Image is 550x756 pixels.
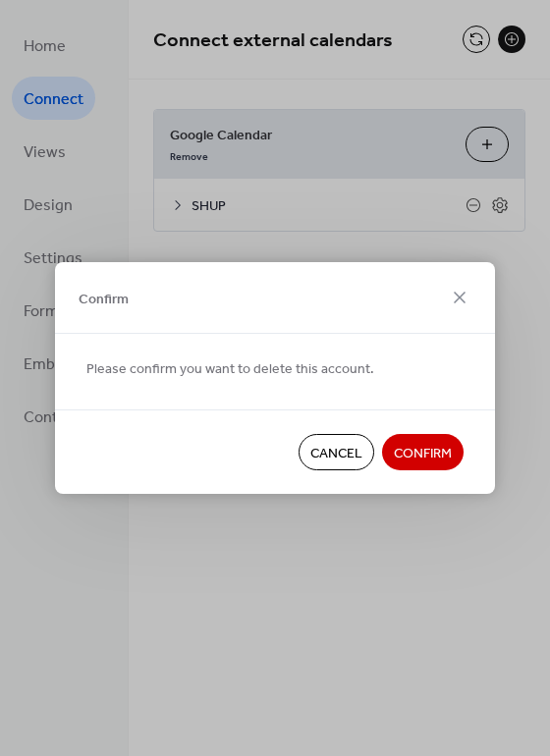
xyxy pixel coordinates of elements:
[86,359,374,380] span: Please confirm you want to delete this account.
[382,434,464,470] button: Confirm
[299,434,374,470] button: Cancel
[310,444,362,464] span: Cancel
[79,289,129,309] span: Confirm
[394,444,452,464] span: Confirm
